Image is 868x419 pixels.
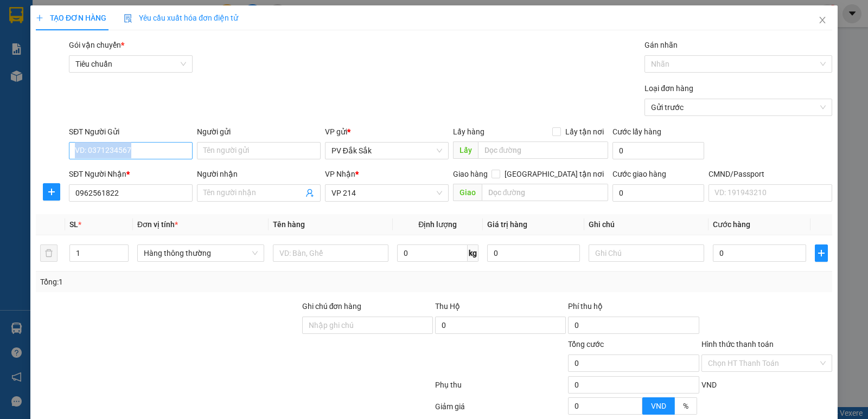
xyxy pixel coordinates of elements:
span: Gửi trước [651,99,826,115]
img: icon [124,14,132,23]
div: Người gửi [197,126,321,138]
span: Tổng cước [568,340,604,349]
span: Gói vận chuyển [69,41,124,49]
span: VP 214 [331,185,442,201]
button: delete [40,244,58,262]
input: 0 [487,244,580,262]
span: kg [468,244,478,262]
span: Thu Hộ [435,302,460,311]
label: Ghi chú đơn hàng [302,302,362,311]
span: user-add [305,189,314,197]
label: Loại đơn hàng [644,84,693,93]
label: Gán nhãn [644,41,678,49]
div: Người nhận [197,168,321,180]
div: SĐT Người Nhận [69,168,193,180]
span: % [683,402,688,410]
span: Hàng thông thường [144,245,258,261]
span: VP Nhận [325,170,355,178]
div: Phí thu hộ [568,300,699,317]
span: Cước hàng [713,220,750,229]
input: VD: Bàn, Ghế [273,244,388,262]
span: Giao [453,184,482,201]
input: Cước giao hàng [612,184,704,202]
label: Cước giao hàng [612,170,666,178]
span: VND [701,381,717,389]
span: Yêu cầu xuất hóa đơn điện tử [124,14,238,22]
input: Cước lấy hàng [612,142,704,159]
span: Tên hàng [273,220,305,229]
span: Giá trị hàng [487,220,527,229]
span: SL [69,220,78,229]
span: Lấy [453,141,478,159]
label: Hình thức thanh toán [701,340,774,349]
span: Tiêu chuẩn [75,56,186,72]
button: plus [43,183,60,201]
span: plus [815,249,827,257]
button: plus [815,244,828,262]
span: Lấy hàng [453,127,484,136]
th: Ghi chú [584,214,709,235]
span: Giao hàng [453,170,488,178]
span: Định lượng [418,220,457,229]
span: plus [36,14,43,22]
span: [GEOGRAPHIC_DATA] tận nơi [500,168,608,180]
div: SĐT Người Gửi [69,126,193,138]
span: PV Đắk Sắk [331,143,442,159]
div: Tổng: 1 [40,276,336,288]
span: VND [651,402,666,410]
input: Ghi chú đơn hàng [302,317,433,334]
input: Ghi Chú [589,244,704,262]
span: Lấy tận nơi [561,126,608,138]
span: TẠO ĐƠN HÀNG [36,14,106,22]
span: close [818,16,827,24]
div: VP gửi [325,126,449,138]
span: plus [43,188,60,196]
label: Cước lấy hàng [612,127,661,136]
span: Đơn vị tính [137,220,178,229]
input: Dọc đường [478,141,609,159]
button: Close [807,5,838,36]
div: CMND/Passport [709,168,832,180]
input: Dọc đường [482,184,609,201]
div: Phụ thu [434,379,567,398]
